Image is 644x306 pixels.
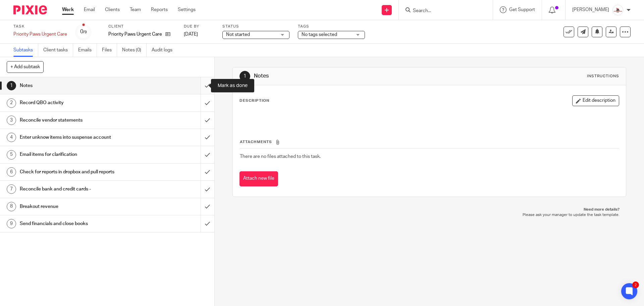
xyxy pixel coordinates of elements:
h1: Reconcile bank and credit cards - [20,184,136,194]
button: + Add subtask [7,61,44,73]
h1: Enter unknow items into suspense account [20,132,136,142]
div: 9 [7,219,16,228]
img: EtsyProfilePhoto.jpg [612,5,623,15]
a: Client tasks [43,44,73,57]
h1: Send financials and close books [20,219,136,229]
a: Notes (0) [122,44,147,57]
a: Email [84,6,95,13]
div: 2 [632,281,639,288]
label: Status [222,24,289,29]
label: Tags [298,24,365,29]
a: Audit logs [152,44,177,57]
label: Task [13,24,67,29]
a: Settings [178,6,196,13]
a: Work [62,6,74,13]
p: Please ask your manager to update the task template. [239,212,619,218]
h1: Notes [254,73,444,80]
h1: Breakout revenue [20,202,136,212]
span: [DATE] [184,32,198,37]
span: Not started [226,32,250,37]
div: 7 [7,184,16,194]
div: 6 [7,167,16,177]
div: 3 [7,116,16,125]
div: 1 [239,71,250,82]
span: No tags selected [302,32,337,37]
button: Attach new file [239,171,278,186]
input: Search [412,8,473,14]
a: Subtasks [13,44,38,57]
span: There are no files attached to this task. [240,154,321,159]
a: Reports [151,6,168,13]
div: Priority Paws Urgent Care [13,31,67,38]
label: Client [108,24,175,29]
h1: Record QBO activity [20,98,136,108]
div: Instructions [587,74,619,79]
h1: Email items for clarification [20,149,136,160]
a: Emails [78,44,97,57]
span: Attachments [240,140,272,144]
p: [PERSON_NAME] [572,6,609,13]
div: 5 [7,150,16,160]
div: 8 [7,202,16,211]
img: Pixie [13,5,47,14]
h1: Notes [20,81,136,91]
div: 2 [7,98,16,108]
a: Clients [105,6,120,13]
h1: Check for reports in dropbox and pull reports [20,167,136,177]
p: Description [239,98,269,103]
button: Edit description [572,95,619,106]
small: /9 [83,30,87,34]
a: Files [102,44,117,57]
p: Priority Paws Urgent Care [108,31,162,38]
h1: Reconcile vendor statements [20,115,136,125]
a: Team [130,6,141,13]
div: 4 [7,133,16,142]
p: Need more details? [239,207,619,212]
label: Due by [184,24,214,29]
div: 1 [7,81,16,90]
div: 0 [80,28,87,36]
span: Get Support [509,7,535,12]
